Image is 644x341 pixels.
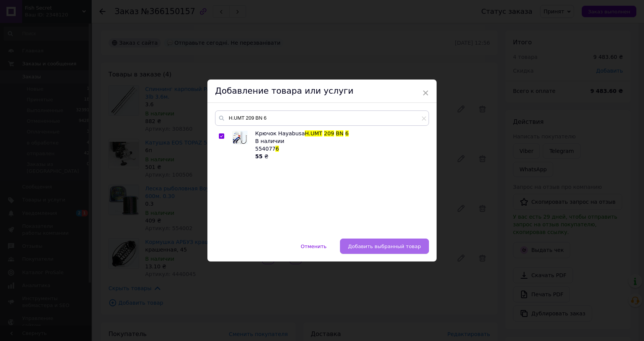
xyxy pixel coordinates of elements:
[301,244,327,249] span: Отменить
[422,86,429,99] span: ×
[345,130,349,136] span: 6
[255,130,305,136] span: Крючок Hayabusa
[348,244,421,249] span: Добавить выбранный товар
[305,130,322,136] span: H.UMT
[336,130,343,136] span: BN
[293,239,335,254] button: Отменить
[255,153,262,159] b: 55
[255,146,275,152] span: 554077
[215,110,429,126] input: Поиск по товарам и услугам
[324,130,334,136] span: 209
[207,80,437,103] div: Добавление товара или услуги
[232,131,248,144] img: Крючок Hayabusa H.UMT 209 BN 6
[255,137,425,145] div: В наличии
[275,146,279,152] span: 6
[340,239,429,254] button: Добавить выбранный товар
[255,153,425,160] div: ₴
